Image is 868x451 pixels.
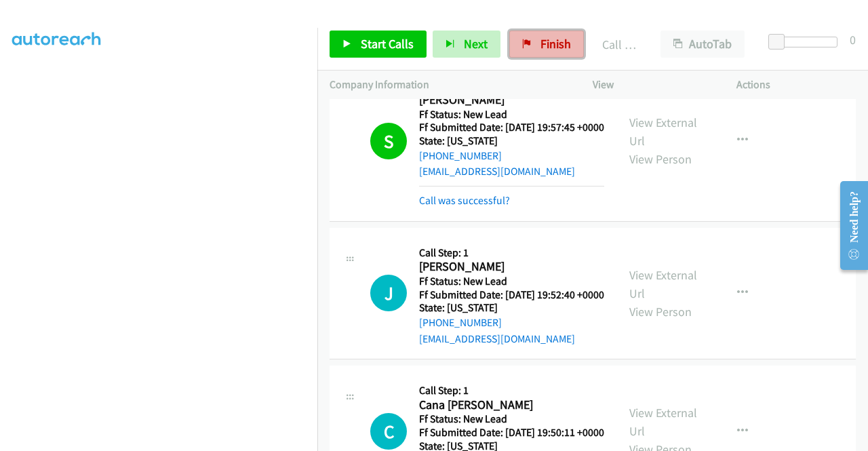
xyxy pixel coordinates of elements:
h2: [PERSON_NAME] [419,259,604,275]
h5: Ff Status: New Lead [419,275,604,288]
span: Next [464,36,488,52]
p: View [593,77,712,93]
h2: [PERSON_NAME] [419,92,604,108]
a: Call was successful? [419,194,510,207]
span: Finish [540,36,571,52]
h2: Cana [PERSON_NAME] [419,397,604,413]
a: Finish [509,31,584,58]
h5: Ff Status: New Lead [419,108,604,121]
a: View External Url [629,115,697,149]
a: View Person [629,151,692,167]
button: AutoTab [660,31,745,58]
div: 0 [850,31,856,49]
a: View External Url [629,405,697,439]
h5: Ff Status: New Lead [419,412,604,426]
a: Start Calls [330,31,427,58]
h5: State: [US_STATE] [419,134,604,148]
h5: Ff Submitted Date: [DATE] 19:57:45 +0000 [419,121,604,134]
h5: Call Step: 1 [419,384,604,397]
h1: C [370,413,407,450]
iframe: Resource Center [829,172,868,279]
a: View Person [629,304,692,319]
h5: Ff Submitted Date: [DATE] 19:52:40 +0000 [419,288,604,302]
p: Call Completed [602,35,636,54]
a: [EMAIL_ADDRESS][DOMAIN_NAME] [419,165,575,178]
a: View External Url [629,267,697,301]
a: [PHONE_NUMBER] [419,316,502,329]
h1: J [370,275,407,311]
a: [EMAIL_ADDRESS][DOMAIN_NAME] [419,332,575,345]
h1: S [370,123,407,159]
div: Delay between calls (in seconds) [775,37,837,47]
p: Actions [736,77,856,93]
span: Start Calls [361,36,414,52]
div: The call is yet to be attempted [370,275,407,311]
h5: Call Step: 1 [419,246,604,260]
p: Company Information [330,77,568,93]
h5: State: [US_STATE] [419,301,604,315]
a: [PHONE_NUMBER] [419,149,502,162]
button: Next [433,31,500,58]
h5: Ff Submitted Date: [DATE] 19:50:11 +0000 [419,426,604,439]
